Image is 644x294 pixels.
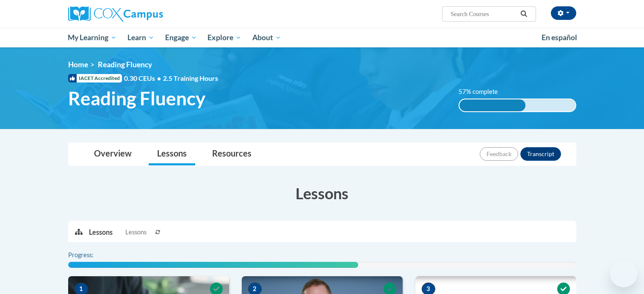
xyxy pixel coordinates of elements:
[68,6,163,22] img: Cox Campus
[157,74,161,82] span: •
[98,60,152,69] span: Reading Fluency
[55,28,589,47] div: Main menu
[160,28,202,47] a: Engage
[125,228,146,237] span: Lessons
[551,6,576,20] button: Account Settings
[68,74,122,82] span: IACET Accredited
[207,33,241,43] span: Explore
[68,250,117,260] label: Progress:
[520,147,561,161] button: Transcript
[247,28,287,47] a: About
[63,28,122,47] a: My Learning
[204,143,260,165] a: Resources
[68,183,576,204] h3: Lessons
[124,74,163,83] span: 0.30 CEUs
[202,28,247,47] a: Explore
[480,147,518,161] button: Feedback
[68,60,88,69] a: Home
[536,29,583,47] a: En español
[127,33,154,43] span: Learn
[517,9,530,19] button: Search
[68,87,205,110] span: Reading Fluency
[610,260,637,287] iframe: Button to launch messaging window
[450,9,517,19] input: Search Courses
[149,143,195,165] a: Lessons
[459,87,507,96] label: 57% complete
[542,33,577,42] span: En español
[68,33,116,43] span: My Learning
[122,28,160,47] a: Learn
[252,33,281,43] span: About
[89,228,113,237] p: Lessons
[165,33,197,43] span: Engage
[163,74,218,82] span: 2.5 Training Hours
[68,6,229,22] a: Cox Campus
[459,99,525,111] div: 57% complete
[86,143,140,165] a: Overview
